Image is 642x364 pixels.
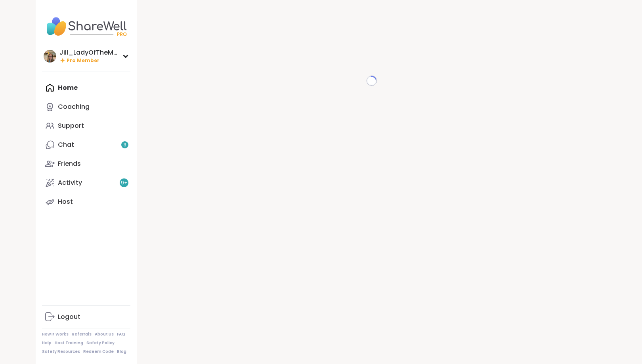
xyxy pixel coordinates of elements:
[58,102,90,111] div: Coaching
[55,340,83,346] a: Host Training
[124,142,126,148] span: 3
[42,13,130,40] img: ShareWell Nav Logo
[44,50,56,63] img: Jill_LadyOfTheMountain
[42,349,80,355] a: Safety Resources
[42,154,130,173] a: Friends
[67,57,99,64] span: Pro Member
[95,332,114,337] a: About Us
[42,340,52,346] a: Help
[58,178,82,187] div: Activity
[72,332,92,337] a: Referrals
[42,192,130,211] a: Host
[121,180,128,186] span: 9 +
[58,121,84,130] div: Support
[42,135,130,154] a: Chat3
[58,140,74,149] div: Chat
[58,313,80,321] div: Logout
[117,332,125,337] a: FAQ
[42,307,130,326] a: Logout
[42,97,130,116] a: Coaching
[42,116,130,135] a: Support
[42,173,130,192] a: Activity9+
[117,349,126,355] a: Blog
[58,197,73,206] div: Host
[59,48,119,57] div: Jill_LadyOfTheMountain
[42,332,69,337] a: How It Works
[58,159,81,168] div: Friends
[86,340,115,346] a: Safety Policy
[83,349,114,355] a: Redeem Code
